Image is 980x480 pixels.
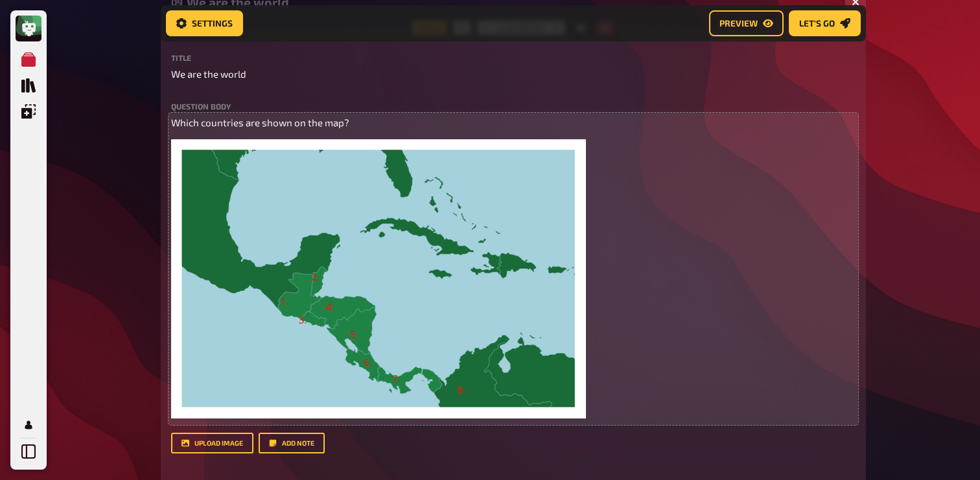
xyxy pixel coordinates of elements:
[16,412,41,438] a: Profile
[16,47,41,73] a: My Quizzes
[259,433,325,453] button: Add note
[192,19,233,28] span: Settings
[171,117,349,128] span: Which countries are shown on the map?
[16,73,41,98] a: Quiz Library
[171,54,856,62] label: Title
[799,19,835,28] span: Let's go
[171,433,253,453] button: upload image
[171,102,856,110] label: Question body
[709,10,784,36] button: Preview
[166,10,243,36] button: Settings
[789,10,861,36] button: Let's go
[719,19,758,28] span: Preview
[171,67,246,82] span: We are the world
[16,98,41,124] a: Overlays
